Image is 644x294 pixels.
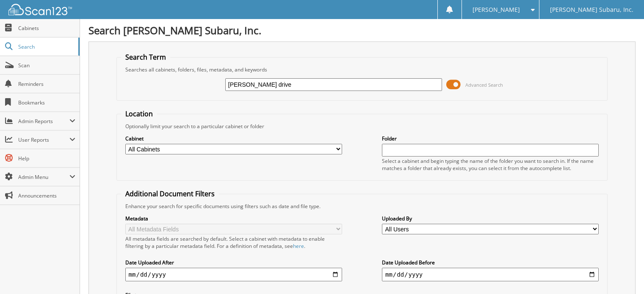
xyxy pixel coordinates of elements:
[121,123,603,130] div: Optionally limit your search to a particular cabinet or folder
[88,23,636,37] h1: Search [PERSON_NAME] Subaru, Inc.
[18,99,75,106] span: Bookmarks
[382,135,599,142] label: Folder
[121,66,603,73] div: Searches all cabinets, folders, files, metadata, and keywords
[8,4,72,15] img: scan123-logo-white.svg
[18,118,69,125] span: Admin Reports
[125,259,342,266] label: Date Uploaded After
[18,192,75,199] span: Announcements
[125,268,342,281] input: start
[18,155,75,162] span: Help
[18,43,74,50] span: Search
[18,173,69,181] span: Admin Menu
[473,7,520,12] span: [PERSON_NAME]
[382,259,599,266] label: Date Uploaded Before
[121,109,157,118] legend: Location
[121,189,219,198] legend: Additional Document Filters
[121,52,170,62] legend: Search Term
[18,136,69,143] span: User Reports
[18,25,75,32] span: Cabinets
[550,7,633,12] span: [PERSON_NAME] Subaru, Inc.
[18,80,75,88] span: Reminders
[125,215,342,222] label: Metadata
[382,157,599,172] div: Select a cabinet and begin typing the name of the folder you want to search in. If the name match...
[18,62,75,69] span: Scan
[465,82,503,88] span: Advanced Search
[125,135,342,142] label: Cabinet
[293,242,304,250] a: here
[382,215,599,222] label: Uploaded By
[125,235,342,250] div: All metadata fields are searched by default. Select a cabinet with metadata to enable filtering b...
[382,268,599,281] input: end
[121,203,603,210] div: Enhance your search for specific documents using filters such as date and file type.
